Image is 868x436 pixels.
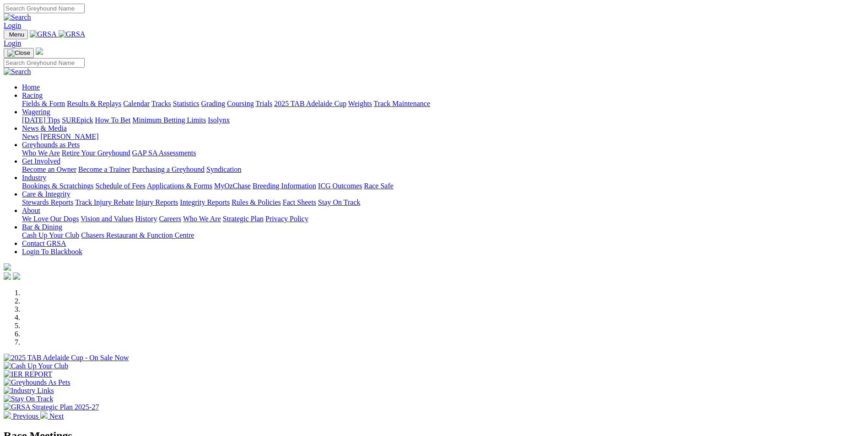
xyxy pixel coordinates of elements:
[4,403,99,411] img: GRSA Strategic Plan 2025-27
[223,215,264,223] a: Strategic Plan
[40,411,48,419] img: chevron-right-pager-white.svg
[22,165,864,174] div: Get Involved
[22,215,864,223] div: About
[255,100,272,107] a: Trials
[22,239,66,247] a: Contact GRSA
[4,48,34,58] button: Toggle navigation
[78,165,130,173] a: Become a Trainer
[22,124,67,132] a: News & Media
[232,198,281,206] a: Rules & Policies
[81,231,194,239] a: Chasers Restaurant & Function Centre
[4,4,85,13] input: Search
[22,116,60,124] a: [DATE] Tips
[59,30,86,38] img: GRSA
[22,108,50,116] a: Wagering
[135,198,178,206] a: Injury Reports
[95,182,145,190] a: Schedule of Fees
[147,182,212,190] a: Applications & Forms
[265,215,308,223] a: Privacy Policy
[4,39,21,47] a: Login
[348,100,372,107] a: Weights
[22,207,40,214] a: About
[214,182,251,190] a: MyOzChase
[283,198,316,206] a: Fact Sheets
[75,198,134,206] a: Track Injury Rebate
[180,198,230,206] a: Integrity Reports
[22,231,864,239] div: Bar & Dining
[22,157,60,165] a: Get Involved
[159,215,181,223] a: Careers
[22,133,38,140] a: News
[22,190,70,198] a: Care & Integrity
[22,198,73,206] a: Stewards Reports
[22,165,76,173] a: Become an Owner
[40,412,64,420] a: Next
[206,165,241,173] a: Syndication
[22,215,79,223] a: We Love Our Dogs
[4,68,31,76] img: Search
[318,182,362,190] a: ICG Outcomes
[30,30,57,38] img: GRSA
[4,387,54,395] img: Industry Links
[22,231,79,239] a: Cash Up Your Club
[13,412,38,420] span: Previous
[4,412,40,420] a: Previous
[227,100,254,107] a: Coursing
[95,116,131,124] a: How To Bet
[4,370,52,378] img: IER REPORT
[22,91,43,99] a: Racing
[22,83,40,91] a: Home
[151,100,171,107] a: Tracks
[4,395,53,403] img: Stay On Track
[132,165,205,173] a: Purchasing a Greyhound
[40,133,98,140] a: [PERSON_NAME]
[4,30,28,39] button: Toggle navigation
[132,149,196,157] a: GAP SA Assessments
[49,412,64,420] span: Next
[4,272,11,280] img: facebook.svg
[81,215,133,223] a: Vision and Values
[4,58,85,68] input: Search
[22,182,864,190] div: Industry
[13,272,20,280] img: twitter.svg
[22,141,80,149] a: Greyhounds as Pets
[22,149,864,157] div: Greyhounds as Pets
[123,100,150,107] a: Calendar
[132,116,206,124] a: Minimum Betting Limits
[22,100,864,108] div: Racing
[9,31,24,38] span: Menu
[62,116,93,124] a: SUREpick
[62,149,130,157] a: Retire Your Greyhound
[201,100,225,107] a: Grading
[36,48,43,55] img: logo-grsa-white.png
[183,215,221,223] a: Who We Are
[4,411,11,419] img: chevron-left-pager-white.svg
[22,198,864,207] div: Care & Integrity
[22,133,864,141] div: News & Media
[4,378,70,387] img: Greyhounds As Pets
[274,100,346,107] a: 2025 TAB Adelaide Cup
[374,100,430,107] a: Track Maintenance
[4,354,129,362] img: 2025 TAB Adelaide Cup - On Sale Now
[7,49,30,57] img: Close
[318,198,360,206] a: Stay On Track
[67,100,121,107] a: Results & Replays
[22,100,65,107] a: Fields & Form
[135,215,157,223] a: History
[364,182,393,190] a: Race Safe
[4,21,21,29] a: Login
[4,362,68,370] img: Cash Up Your Club
[22,174,46,181] a: Industry
[4,13,31,21] img: Search
[4,263,11,271] img: logo-grsa-white.png
[173,100,199,107] a: Statistics
[253,182,316,190] a: Breeding Information
[22,149,60,157] a: Who We Are
[208,116,230,124] a: Isolynx
[22,223,62,231] a: Bar & Dining
[22,248,82,255] a: Login To Blackbook
[22,182,93,190] a: Bookings & Scratchings
[22,116,864,124] div: Wagering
